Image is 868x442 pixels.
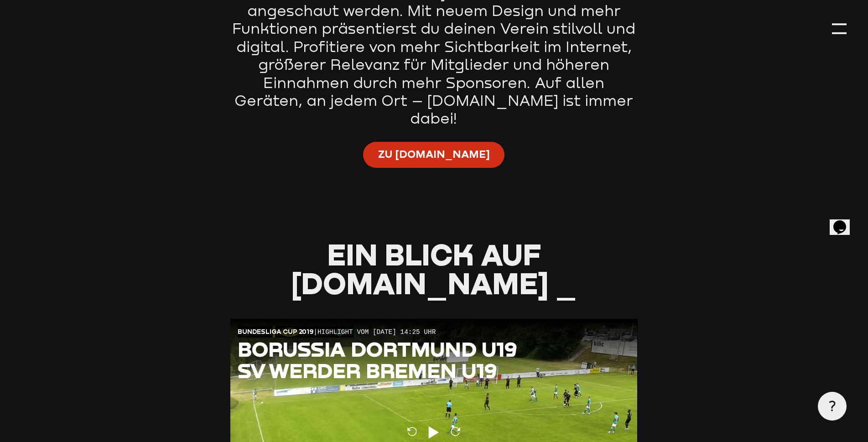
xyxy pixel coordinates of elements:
[327,236,541,272] span: Ein Blick auf
[363,142,504,168] a: Zu [DOMAIN_NAME]
[378,147,490,161] span: Zu [DOMAIN_NAME]
[291,265,577,301] span: [DOMAIN_NAME] _
[830,208,859,235] iframe: chat widget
